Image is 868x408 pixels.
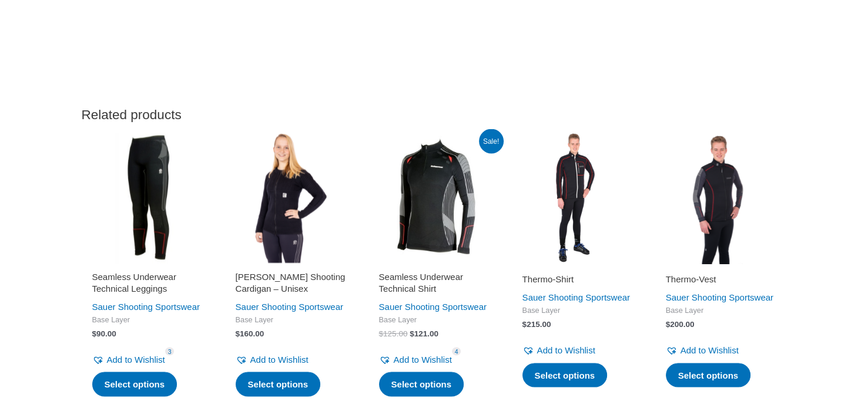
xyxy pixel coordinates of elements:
[250,354,309,364] span: Add to Wishlist
[666,273,776,289] a: Thermo-Vest
[379,372,464,396] a: Select options for “Seamless Underwear Technical Shirt”
[379,315,490,325] span: Base Layer
[82,106,787,123] h2: Related products
[379,329,408,338] bdi: 125.00
[522,363,608,387] a: Select options for “Thermo-Shirt”
[225,132,357,264] img: Sauer Shooting Cardigan - Unisex
[522,305,633,315] span: Base Layer
[379,271,490,298] a: Seamless Underwear Technical Shirt
[165,347,175,356] span: 3
[512,132,644,264] img: Thermo-Shirt and Thermo-Leggings
[479,129,504,153] span: Sale!
[666,319,671,328] span: $
[92,351,165,367] a: Add to Wishlist
[522,342,595,358] a: Add to Wishlist
[666,342,739,358] a: Add to Wishlist
[666,292,773,302] a: Sauer Shooting Sportswear
[452,347,461,356] span: 4
[666,273,776,285] h2: Thermo-Vest
[236,351,309,367] a: Add to Wishlist
[537,345,595,355] span: Add to Wishlist
[92,329,97,338] span: $
[379,351,452,367] a: Add to Wishlist
[379,329,384,338] span: $
[522,273,633,289] a: Thermo-Shirt
[379,271,490,294] h2: Seamless Underwear Technical Shirt
[92,329,116,338] bdi: 90.00
[681,345,739,355] span: Add to Wishlist
[410,329,438,338] bdi: 121.00
[379,301,487,311] a: Sauer Shooting Sportswear
[666,319,695,328] bdi: 200.00
[82,132,213,264] img: Seamless Underwear Technical Leggings
[236,271,346,294] h2: [PERSON_NAME] Shooting Cardigan – Unisex
[522,273,633,285] h2: Thermo-Shirt
[92,271,203,298] a: Seamless Underwear Technical Leggings
[236,271,346,298] a: [PERSON_NAME] Shooting Cardigan – Unisex
[236,329,240,338] span: $
[92,372,177,396] a: Select options for “Seamless Underwear Technical Leggings”
[410,329,414,338] span: $
[522,319,551,328] bdi: 215.00
[236,372,321,396] a: Select options for “Sauer Shooting Cardigan - Unisex”
[107,354,165,364] span: Add to Wishlist
[92,315,203,325] span: Base Layer
[655,132,787,264] img: Thermo-Vest
[92,271,203,294] h2: Seamless Underwear Technical Leggings
[92,301,200,311] a: Sauer Shooting Sportswear
[236,315,346,325] span: Base Layer
[236,329,264,338] bdi: 160.00
[368,132,500,264] img: Seamless Underwear Technical Shirt
[394,354,452,364] span: Add to Wishlist
[522,319,527,328] span: $
[666,305,776,315] span: Base Layer
[236,301,343,311] a: Sauer Shooting Sportswear
[522,292,630,302] a: Sauer Shooting Sportswear
[666,363,751,387] a: Select options for “Thermo-Vest”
